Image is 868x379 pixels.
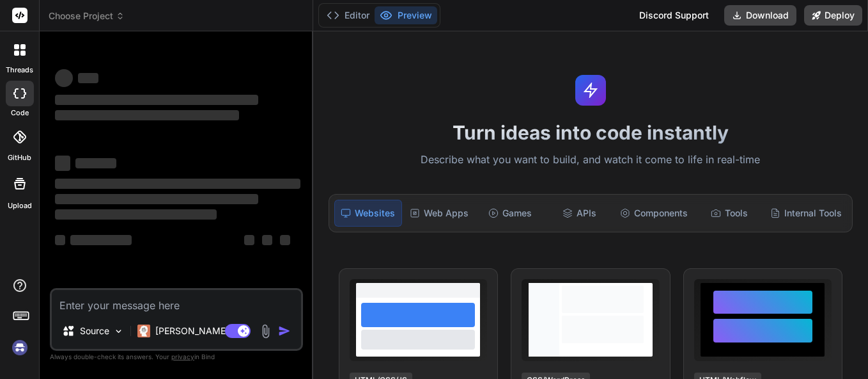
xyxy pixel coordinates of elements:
[55,110,239,120] span: ‌
[55,179,300,189] span: ‌
[78,73,98,83] span: ‌
[258,324,273,339] img: attachment
[9,337,31,359] img: signin
[278,325,291,337] img: icon
[75,158,116,168] span: ‌
[155,325,251,337] p: [PERSON_NAME] 4 S..
[632,5,717,26] div: Discord Support
[55,156,70,171] span: ‌
[546,200,613,227] div: APIs
[321,121,860,144] h1: Turn ideas into code instantly
[280,235,290,245] span: ‌
[113,326,124,337] img: Pick Models
[375,6,437,24] button: Preview
[405,200,474,227] div: Web Apps
[80,325,109,337] p: Source
[262,235,272,245] span: ‌
[55,235,65,245] span: ‌
[70,235,132,245] span: ‌
[6,65,33,76] label: threads
[55,209,217,220] span: ‌
[476,200,543,227] div: Games
[322,6,375,24] button: Editor
[55,194,258,204] span: ‌
[695,200,763,227] div: Tools
[615,200,693,227] div: Components
[137,325,150,337] img: Claude 4 Sonnet
[49,10,125,22] span: Choose Project
[321,152,860,168] p: Describe what you want to build, and watch it come to life in real-time
[804,5,862,26] button: Deploy
[8,152,31,163] label: GitHub
[55,95,258,105] span: ‌
[8,200,32,211] label: Upload
[334,200,403,227] div: Websites
[724,5,796,26] button: Download
[55,69,73,87] span: ‌
[765,200,847,227] div: Internal Tools
[50,351,303,363] p: Always double-check its answers. Your in Bind
[11,108,29,118] label: code
[171,353,194,360] span: privacy
[244,235,254,245] span: ‌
